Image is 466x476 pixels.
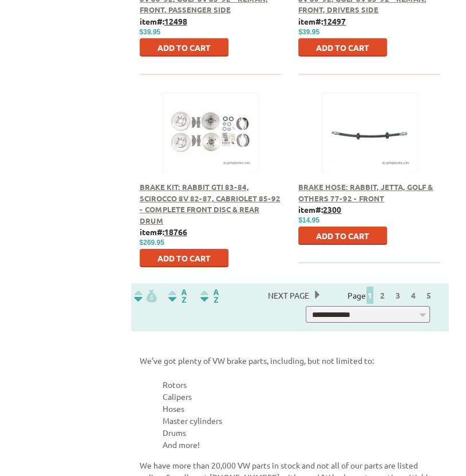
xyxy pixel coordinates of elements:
a: 3 [393,290,403,300]
u: 2300 [323,204,341,215]
span: $39.95 [298,28,319,36]
span: Add to Cart [157,42,211,53]
b: item#: [298,204,341,215]
img: filterpricelow.svg [134,289,157,303]
li: Master cylinders [163,415,441,427]
button: Add to Cart [298,38,387,57]
span: $39.95 [140,28,161,36]
a: Brake Hose: Rabbit, Jetta, Golf & Others 77-92 - Front [298,182,433,203]
img: Sort by Sales Rank [198,289,221,303]
li: Drums [163,427,441,439]
a: 5 [424,290,434,300]
button: Add to Cart [298,227,387,245]
li: Hoses [163,403,441,415]
span: Add to Cart [316,231,369,241]
div: Page [340,287,443,304]
button: Add to Cart [140,249,228,267]
b: item#: [298,16,346,26]
button: Add to Cart [140,38,228,57]
b: item#: [140,16,187,26]
li: Calipers [163,391,441,403]
p: We’ve got plenty of VW brake parts, including, but not limited to: [140,355,441,367]
img: Sort by Headline [166,289,189,303]
span: $14.95 [298,216,319,224]
u: 12498 [164,16,187,26]
li: And more! [163,439,441,451]
u: 18766 [164,227,187,237]
span: 1 [366,287,373,304]
li: Rotors [163,379,441,391]
a: Brake Kit: Rabbit GTI 83-84, Scirocco 8V 82-87, Cabriolet 85-92 - Complete Front Disc & Rear Drum [140,182,281,225]
span: Add to Cart [316,42,369,53]
u: 12497 [323,16,346,26]
b: item#: [140,227,187,237]
span: Add to Cart [157,253,211,263]
a: Next Page [262,290,315,300]
a: 4 [408,290,418,300]
span: $269.95 [140,239,164,247]
a: 2 [377,290,388,300]
span: Next Page [262,287,315,304]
